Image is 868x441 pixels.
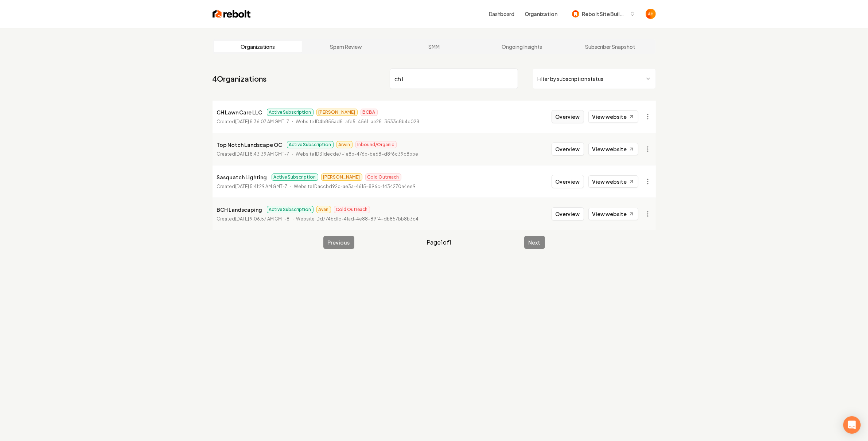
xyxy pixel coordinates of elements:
span: Active Subscription [272,173,318,181]
time: [DATE] 8:36:07 AM GMT-7 [236,119,289,124]
p: Created [217,118,289,125]
button: Open user button [646,9,656,19]
button: Organization [520,7,562,20]
p: Sasquatch Lighting [217,173,267,182]
p: Created [217,215,290,223]
span: Inbound/Organic [355,141,397,148]
p: CH Lawn Care LLC [217,108,262,117]
span: Rebolt Site Builder [582,10,627,18]
span: Page 1 of 1 [427,238,452,247]
p: BCH Landscaping [217,205,262,214]
a: View website [588,208,638,220]
time: [DATE] 5:41:29 AM GMT-7 [236,184,288,189]
span: BCBA [361,109,378,116]
a: View website [588,110,638,123]
p: Top Notch Landscape OC [217,140,283,149]
a: Spam Review [302,41,390,52]
p: Created [217,151,289,158]
a: Dashboard [489,10,514,17]
p: Website ID accbd92c-ae3a-4615-896c-f434270a4ee9 [294,183,416,190]
a: Subscriber Snapshot [566,41,654,52]
p: Website ID 31decde7-1e8b-476b-be68-d8f6c39c8bbe [296,151,419,158]
button: Overview [552,143,584,156]
p: Website ID 4b855ad8-afe5-4561-ae28-3533c8b4c028 [296,118,420,125]
span: [PERSON_NAME] [321,173,362,181]
img: Rebolt Logo [213,9,251,19]
a: Organizations [214,41,302,52]
input: Search by name or ID [390,69,518,89]
span: [PERSON_NAME] [316,109,358,116]
a: SMM [390,41,478,52]
span: Active Subscription [287,141,334,148]
time: [DATE] 9:06:57 AM GMT-8 [236,216,290,222]
time: [DATE] 8:43:39 AM GMT-7 [236,151,289,157]
div: Open Intercom Messenger [843,416,861,434]
button: Overview [552,175,584,188]
span: Active Subscription [267,206,314,213]
span: Cold Outreach [365,173,401,181]
p: Website ID d774bd1d-41ad-4e88-89f4-db857bb8b3c4 [296,215,419,223]
a: 4Organizations [213,74,267,84]
span: Cold Outreach [334,206,370,213]
a: View website [588,143,638,155]
a: View website [588,175,638,188]
span: Active Subscription [267,109,314,116]
p: Created [217,183,288,190]
img: Anthony Hurgoi [646,9,656,19]
img: Rebolt Site Builder [572,10,579,17]
a: Ongoing Insights [478,41,566,52]
button: Overview [552,207,584,220]
span: Arwin [336,141,353,148]
span: Avan [316,206,331,213]
button: Overview [552,110,584,123]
